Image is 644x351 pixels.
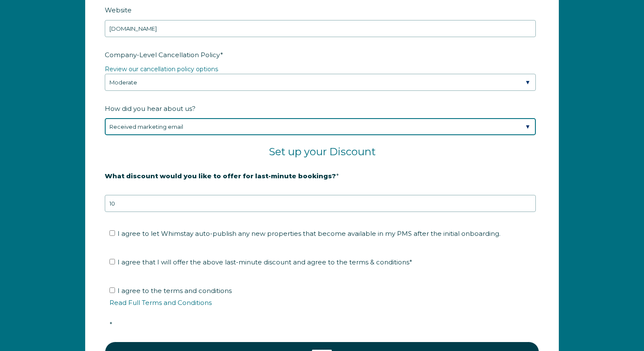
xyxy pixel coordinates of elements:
[105,102,195,115] span: How did you hear about us?
[269,145,376,158] span: Set up your Discount
[105,186,238,194] strong: 20% is recommended, minimum of 10%
[118,229,500,238] span: I agree to let Whimstay auto-publish any new properties that become available in my PMS after the...
[109,230,115,236] input: I agree to let Whimstay auto-publish any new properties that become available in my PMS after the...
[105,48,220,61] span: Company-Level Cancellation Policy
[109,287,115,293] input: I agree to the terms and conditionsRead Full Terms and Conditions*
[105,172,336,180] strong: What discount would you like to offer for last-minute bookings?
[109,259,115,264] input: I agree that I will offer the above last-minute discount and agree to the terms & conditions*
[105,65,218,73] a: Review our cancellation policy options
[118,258,412,266] span: I agree that I will offer the above last-minute discount and agree to the terms & conditions
[109,299,212,307] a: Read Full Terms and Conditions
[105,3,132,17] span: Website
